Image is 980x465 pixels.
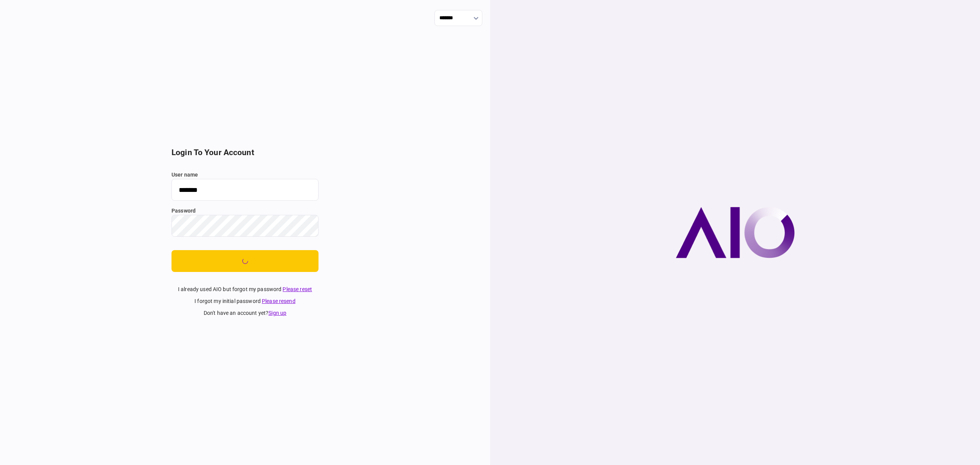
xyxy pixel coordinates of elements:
[171,309,318,317] div: don't have an account yet ?
[171,148,318,157] h2: login to your account
[171,285,318,293] div: I already used AIO but forgot my password
[171,215,318,237] input: password
[171,171,318,179] label: user name
[171,297,318,305] div: I forgot my initial password
[434,10,482,26] input: show language options
[171,179,318,201] input: user name
[268,310,286,316] a: Sign up
[676,207,795,258] img: AIO company logo
[283,286,312,292] a: Please reset
[171,207,318,215] label: password
[171,250,318,272] button: login
[262,298,296,304] a: Please resend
